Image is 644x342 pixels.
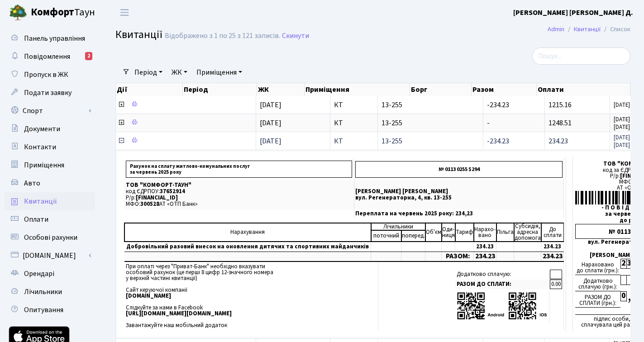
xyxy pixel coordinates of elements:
a: Приміщення [5,156,95,174]
td: Субсидія, адресна допомога [514,223,541,242]
span: 1215.16 [549,100,572,110]
p: [PERSON_NAME] [PERSON_NAME] [355,189,563,195]
td: РАЗОМ ДО СПЛАТИ: [455,280,549,289]
span: Особові рахунки [24,233,77,242]
div: 3 [626,259,632,269]
th: Дії [116,83,183,96]
td: РАЗОМ: [442,252,474,261]
a: [PERSON_NAME] [PERSON_NAME] Д. [513,7,633,18]
a: Панель управління [5,29,95,47]
b: Комфорт [31,5,74,19]
a: Лічильники [5,283,95,301]
td: Добровільний разовий внесок на оновлення дитячих та спортивних майданчиків [124,242,371,252]
span: Приміщення [24,160,64,170]
td: Оди- ниця [442,223,455,242]
div: РАЗОМ ДО СПЛАТИ (грн.): [575,291,620,308]
td: Додатково сплачую: [455,270,549,279]
span: Подати заявку [24,88,72,98]
span: Опитування [24,305,63,315]
th: Приміщення [305,83,410,96]
img: logo.png [9,4,27,22]
td: Лічильники [371,223,425,230]
span: Документи [24,124,60,134]
span: Квитанції [115,27,162,43]
a: Квитанції [574,24,601,34]
td: При оплаті через "Приват-Банк" необхідно вказувати особовий рахунок (це перші 8 цифр 12-значного ... [124,262,378,330]
span: Контакти [24,142,56,152]
div: 2 [85,52,92,60]
a: Скинути [282,32,309,40]
td: 0.00 [550,280,562,289]
b: [PERSON_NAME] [PERSON_NAME] Д. [513,8,633,18]
a: Опитування [5,301,95,319]
div: , [626,291,632,302]
button: Переключити навігацію [113,5,136,20]
div: Відображено з 1 по 25 з 121 записів. [165,32,280,40]
div: Нараховано до сплати (грн.): [575,259,620,275]
span: -234.23 [487,100,509,110]
nav: breadcrumb [534,20,644,39]
td: До cплати [541,223,564,242]
a: Квитанції [5,192,95,210]
span: [FINANCIAL_ID] [136,194,178,202]
span: 13-255 [382,138,480,145]
p: код ЄДРПОУ: [126,189,352,195]
span: 13-255 [382,119,480,127]
span: [DATE] [260,118,281,128]
b: [URL][DOMAIN_NAME][DOMAIN_NAME] [126,309,232,318]
input: Пошук... [532,47,630,65]
p: вул. Регенераторна, 4, кв. 13-255 [355,195,563,201]
span: 1248.51 [549,118,572,128]
span: Орендарі [24,269,54,279]
a: Повідомлення2 [5,47,95,66]
div: 2 [620,259,626,269]
a: ЖК [168,65,191,80]
a: Період [131,65,166,80]
span: КТ [334,101,374,109]
span: 234.23 [549,136,568,146]
span: 37652914 [160,187,185,195]
p: Р/р: [126,195,352,201]
th: Борг [410,83,472,96]
li: Список [601,24,630,34]
td: 234.23 [541,252,564,261]
span: Лічильники [24,287,62,297]
div: Додатково сплачую (грн.): [575,275,620,291]
span: 13-255 [382,101,480,109]
td: Тариф [455,223,474,242]
td: Об'єм [425,223,442,242]
td: поперед. [401,230,425,242]
td: Нарахо- вано [474,223,496,242]
span: Панель управління [24,33,85,43]
span: [DATE] [260,136,281,146]
th: Оплати [537,83,630,96]
a: Орендарі [5,265,95,283]
th: Разом [472,83,537,96]
span: -234.23 [487,136,509,146]
span: КТ [334,119,374,127]
span: Оплати [24,214,48,224]
span: Пропуск в ЖК [24,70,68,80]
td: Нарахування [124,223,371,242]
p: Переплата на червень 2025 року: 234,23 [355,211,563,217]
a: Admin [548,24,564,34]
img: apps-qrcodes.png [457,291,547,321]
span: Таун [31,5,95,20]
span: - [487,118,490,128]
th: ЖК [257,83,305,96]
td: 234.23 [541,242,564,252]
a: Оплати [5,210,95,228]
span: Авто [24,178,40,188]
a: Особові рахунки [5,228,95,247]
span: Повідомлення [24,52,70,62]
a: Авто [5,174,95,192]
div: 0 [620,291,626,301]
span: Квитанції [24,196,57,206]
p: ТОВ "КОМФОРТ-ТАУН" [126,182,352,188]
a: Документи [5,120,95,138]
span: 300528 [140,200,159,208]
td: 234.23 [474,252,496,261]
a: Контакти [5,138,95,156]
td: поточний [371,230,401,242]
a: Подати заявку [5,84,95,102]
